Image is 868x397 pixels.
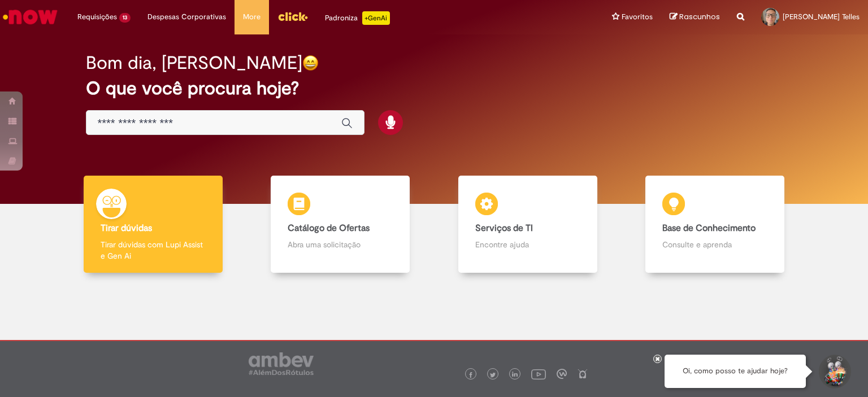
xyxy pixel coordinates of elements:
[119,13,131,23] span: 13
[622,176,809,273] a: Base de Conhecimento Consulte e aprenda
[475,239,580,250] p: Encontre ajuda
[531,367,546,381] img: logo_footer_youtube.png
[101,223,152,234] b: Tirar dúvidas
[665,355,806,388] div: Oi, como posso te ajudar hoje?
[243,11,261,23] span: More
[302,55,319,71] img: happy-face.png
[288,239,393,250] p: Abra uma solicitação
[817,355,851,389] button: Iniciar Conversa de Suporte
[578,369,588,379] img: logo_footer_naosei.png
[679,11,720,22] span: Rascunhos
[362,11,390,25] p: +GenAi
[59,176,247,273] a: Tirar dúvidas Tirar dúvidas com Lupi Assist e Gen Ai
[86,78,783,98] h2: O que você procura hoje?
[325,11,390,25] div: Padroniza
[622,11,653,23] span: Favoritos
[434,176,622,273] a: Serviços de TI Encontre ajuda
[147,11,226,23] span: Despesas Corporativas
[249,352,314,375] img: logo_footer_ambev_rotulo_gray.png
[475,223,533,234] b: Serviços de TI
[670,12,720,23] a: Rascunhos
[512,372,518,378] img: logo_footer_linkedin.png
[662,223,756,234] b: Base de Conhecimento
[557,369,567,379] img: logo_footer_workplace.png
[101,239,206,261] p: Tirar dúvidas com Lupi Assist e Gen Ai
[662,239,767,250] p: Consulte e aprenda
[468,372,474,378] img: logo_footer_facebook.png
[247,176,435,273] a: Catálogo de Ofertas Abra uma solicitação
[1,6,59,28] img: ServiceNow
[77,11,117,23] span: Requisições
[490,372,496,378] img: logo_footer_twitter.png
[86,53,302,73] h2: Bom dia, [PERSON_NAME]
[288,223,370,234] b: Catálogo de Ofertas
[277,8,308,25] img: click_logo_yellow_360x200.png
[783,12,860,21] span: [PERSON_NAME] Telles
